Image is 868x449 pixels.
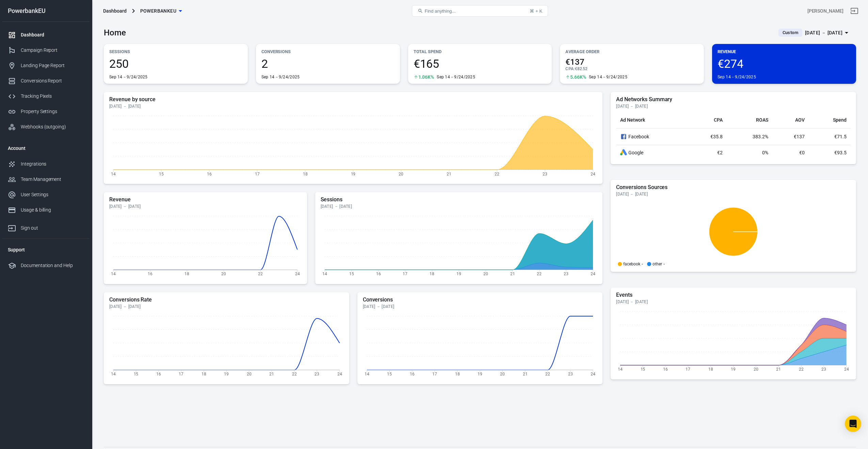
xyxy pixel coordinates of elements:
tspan: 16 [148,272,152,276]
tspan: 17 [403,272,407,276]
button: PowerbankEU [138,5,184,17]
div: PowerbankEU [2,8,90,14]
th: CPA [687,112,726,128]
h5: Revenue [109,196,302,203]
tspan: 14 [365,372,369,376]
tspan: 16 [663,367,668,372]
tspan: 14 [111,372,116,376]
div: [DATE] － [DATE] [805,29,842,37]
tspan: 19 [456,272,461,276]
span: €2 [717,150,723,155]
tspan: 20 [483,272,488,276]
div: Facebook [620,133,683,141]
p: Sessions [109,48,242,55]
span: 5.66K% [570,75,586,79]
span: 383.2% [753,134,768,139]
span: €274 [718,58,851,69]
a: Tracking Pixels [2,89,90,104]
li: Account [2,140,90,156]
tspan: 14 [322,272,327,276]
tspan: 24 [591,372,595,376]
tspan: 20 [754,367,758,372]
p: Conversions [261,48,395,55]
tspan: 22 [799,367,804,372]
tspan: 21 [269,372,274,376]
div: [DATE] － [DATE] [109,104,597,109]
div: Sep 14－9/24/2025 [109,74,148,80]
tspan: 16 [376,272,381,276]
div: Google Ads [620,149,627,156]
a: User Settings [2,187,90,202]
a: Integrations [2,156,90,172]
tspan: 19 [731,367,736,372]
h5: Ad Networks Summary [616,96,851,103]
tspan: 22 [292,372,297,376]
a: Webhooks (outgoing) [2,119,90,135]
tspan: 14 [111,272,116,276]
tspan: 16 [207,171,212,176]
div: Conversions Report [21,77,84,84]
div: [DATE] － [DATE] [616,299,851,305]
tspan: 21 [776,367,781,372]
span: €35.8 [710,134,723,139]
div: Google [620,149,683,156]
div: Campaign Report [21,47,84,54]
a: Landing Page Report [2,58,90,73]
a: Property Settings [2,104,90,119]
th: Ad Network [616,112,687,128]
tspan: 15 [641,367,645,372]
tspan: 15 [159,171,164,176]
div: Dashboard [103,7,127,14]
a: Conversions Report [2,73,90,89]
div: [DATE] － [DATE] [109,304,344,309]
span: 2 [261,58,395,69]
div: [DATE] － [DATE] [616,104,851,109]
svg: Facebook Ads [620,133,627,141]
span: €71.5 [834,134,847,139]
tspan: 18 [455,372,460,376]
span: €0 [799,150,805,155]
th: Spend [809,112,851,128]
tspan: 16 [156,372,161,376]
tspan: 17 [686,367,691,372]
tspan: 22 [258,272,263,276]
tspan: 15 [349,272,354,276]
span: 250 [109,58,242,69]
tspan: 22 [537,272,542,276]
p: Revenue [718,48,851,55]
div: Sep 14－9/24/2025 [261,74,300,80]
tspan: 19 [224,372,229,376]
tspan: 18 [303,171,308,176]
h5: Conversions Rate [109,296,344,303]
tspan: 23 [564,272,568,276]
tspan: 18 [184,272,189,276]
a: Team Management [2,172,90,187]
li: Support [2,242,90,258]
p: other [653,262,662,266]
tspan: 21 [523,372,528,376]
div: Account id: euM9DEON [807,7,843,15]
tspan: 17 [179,372,183,376]
tspan: 22 [495,171,499,176]
tspan: 24 [295,272,300,276]
a: Sign out [846,3,863,19]
span: Find anything... [424,9,455,14]
tspan: 18 [202,372,206,376]
tspan: 20 [399,171,403,176]
tspan: 18 [708,367,713,372]
div: [DATE] － [DATE] [616,191,851,197]
div: Property Settings [21,108,84,115]
div: Team Management [21,176,84,183]
div: [DATE] － [DATE] [321,204,597,209]
div: Sep 14－9/24/2025 [437,74,475,80]
tspan: 14 [111,171,116,176]
span: 1.06K% [418,75,434,79]
th: ROAS [727,112,772,128]
div: Webhooks (outgoing) [21,123,84,130]
a: Campaign Report [2,43,90,58]
tspan: 24 [591,171,595,176]
div: Sep 14－9/24/2025 [718,74,756,80]
h5: Conversions [363,296,597,303]
span: - [663,262,665,266]
h5: Sessions [321,196,597,203]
